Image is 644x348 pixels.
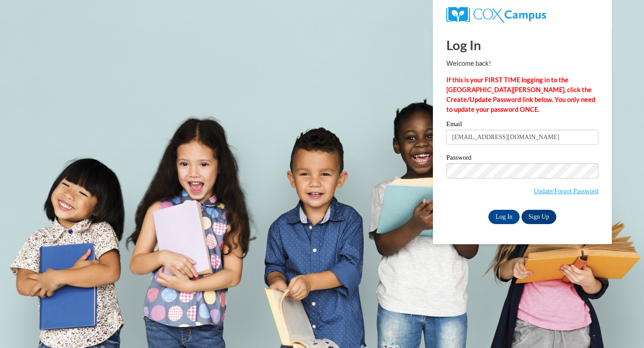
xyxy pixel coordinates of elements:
a: COX Campus [446,10,546,18]
a: Sign Up [521,210,556,224]
strong: If this is your FIRST TIME logging in to the [GEOGRAPHIC_DATA][PERSON_NAME], click the Create/Upd... [446,76,595,113]
p: Welcome back! [446,59,598,68]
h1: Log In [446,36,598,54]
input: Log In [488,210,520,224]
img: COX Campus [446,7,546,23]
label: Password [446,154,598,163]
label: Email [446,121,598,130]
a: Update/Forgot Password [534,187,598,195]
